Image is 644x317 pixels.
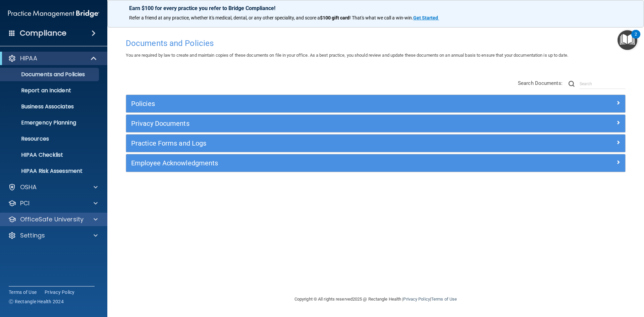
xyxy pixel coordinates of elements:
p: HIPAA [20,54,37,62]
a: Privacy Policy [45,289,75,296]
a: Privacy Policy [403,297,430,302]
strong: $100 gift card [320,15,350,20]
a: Get Started [413,15,439,20]
a: OSHA [8,183,98,191]
p: HIPAA Checklist [4,152,96,158]
p: PCI [20,199,30,207]
p: OSHA [20,183,37,191]
a: OfficeSafe University [8,215,98,223]
p: Business Associates [4,103,96,110]
strong: Get Started [413,15,438,20]
a: Practice Forms and Logs [131,138,620,149]
h5: Privacy Documents [131,120,495,127]
a: Terms of Use [9,289,37,296]
p: Resources [4,136,96,142]
a: Privacy Documents [131,118,620,129]
img: PMB logo [8,7,99,20]
img: ic-search.3b580494.png [569,81,575,87]
h5: Policies [131,100,495,107]
h4: Compliance [20,29,66,38]
a: Employee Acknowledgments [131,158,620,168]
h4: Documents and Policies [126,39,626,48]
span: Ⓒ Rectangle Health 2024 [9,298,64,305]
a: Terms of Use [431,297,457,302]
h5: Employee Acknowledgments [131,159,495,167]
button: Open Resource Center, 2 new notifications [618,30,637,50]
p: Emergency Planning [4,119,96,126]
span: You are required by law to create and maintain copies of these documents on file in your office. ... [126,53,568,58]
span: ! That's what we call a win-win. [350,15,413,20]
div: Copyright © All rights reserved 2025 @ Rectangle Health | | [253,288,498,310]
span: Search Documents: [518,80,562,86]
a: HIPAA [8,54,97,62]
p: HIPAA Risk Assessment [4,168,96,174]
a: PCI [8,199,98,207]
div: 2 [635,34,637,43]
input: Search [580,79,626,89]
span: Refer a friend at any practice, whether it's medical, dental, or any other speciality, and score a [129,15,320,20]
p: Documents and Policies [4,71,96,78]
p: Earn $100 for every practice you refer to Bridge Compliance! [129,5,622,11]
h5: Practice Forms and Logs [131,140,495,147]
p: Report an Incident [4,87,96,94]
a: Settings [8,231,98,240]
p: Settings [20,231,45,240]
p: OfficeSafe University [20,215,84,223]
a: Policies [131,98,620,109]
